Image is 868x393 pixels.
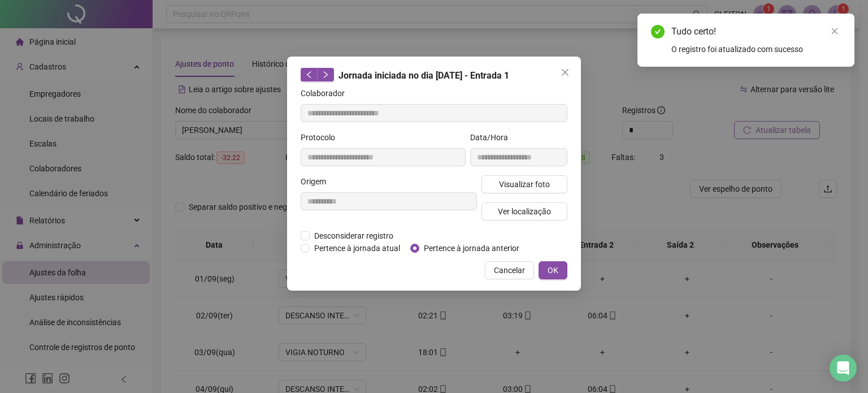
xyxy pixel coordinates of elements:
[651,25,665,38] span: check-circle
[301,87,352,100] label: Colaborador
[419,242,524,254] span: Pertence à jornada anterior
[470,131,515,144] label: Data/Hora
[301,175,333,188] label: Origem
[828,25,841,37] a: Close
[481,202,567,221] button: Ver localização
[305,71,313,79] span: left
[498,205,551,218] span: Ver localização
[671,43,841,55] div: O registro foi atualizado com sucesso
[671,25,841,38] div: Tudo certo!
[485,261,534,279] button: Cancelar
[548,264,558,277] span: OK
[317,68,334,81] button: right
[301,68,318,81] button: left
[556,63,574,81] button: Close
[494,264,525,277] span: Cancelar
[539,261,567,279] button: OK
[310,242,405,254] span: Pertence à jornada atual
[831,27,839,35] span: close
[561,68,570,77] span: close
[322,71,329,79] span: right
[301,131,342,144] label: Protocolo
[499,178,550,191] span: Visualizar foto
[310,230,398,242] span: Desconsiderar registro
[830,355,857,382] div: Open Intercom Messenger
[301,68,567,83] div: Jornada iniciada no dia [DATE] - Entrada 1
[481,175,567,193] button: Visualizar foto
